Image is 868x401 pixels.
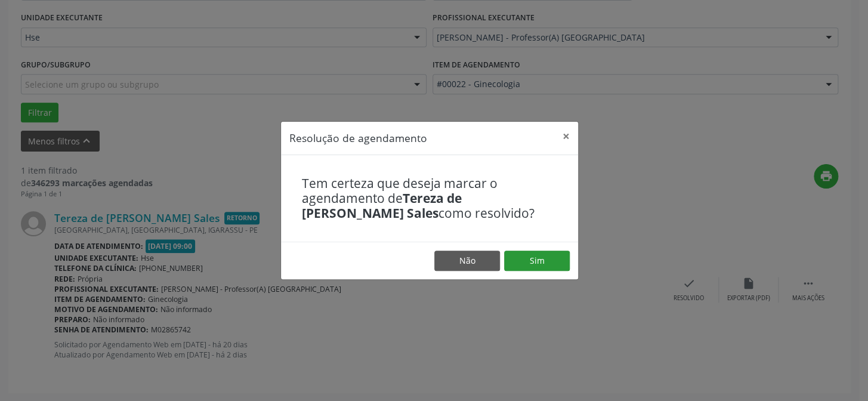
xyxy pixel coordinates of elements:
[434,251,500,271] button: Não
[302,176,557,221] h4: Tem certeza que deseja marcar o agendamento de como resolvido?
[554,122,578,151] button: Close
[504,251,570,271] button: Sim
[289,130,427,146] h5: Resolução de agendamento
[302,190,462,221] b: Tereza de [PERSON_NAME] Sales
